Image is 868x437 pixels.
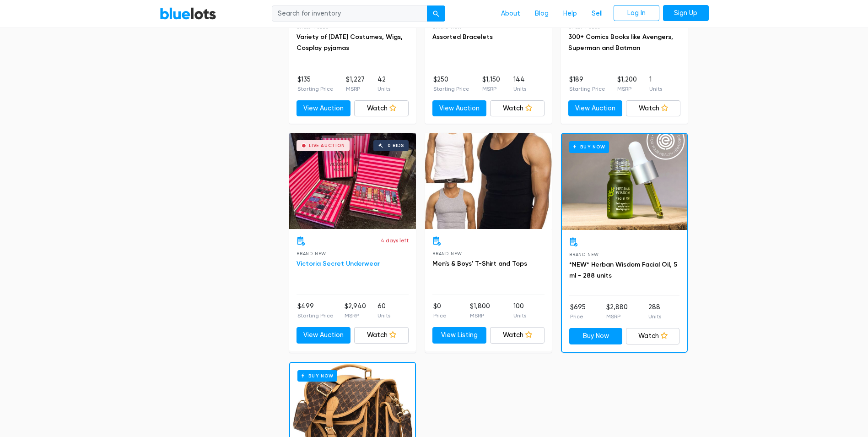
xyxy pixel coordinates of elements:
span: Brand New [432,251,462,256]
li: $250 [433,75,469,93]
a: View Auction [297,327,351,344]
li: $135 [297,75,334,93]
span: Brand New [569,252,599,257]
a: Blog [528,5,556,22]
p: Units [649,85,662,93]
li: $695 [570,302,586,321]
p: MSRP [482,85,500,93]
li: $2,880 [606,302,628,321]
p: Price [570,312,586,321]
a: Watch [354,100,409,117]
a: About [494,5,528,22]
a: BlueLots [160,7,216,20]
a: *NEW* Herban Wisdom Facial Oil, 5 ml - 288 units [569,261,677,279]
input: Search for inventory [272,5,427,22]
a: Buy Now [562,134,687,230]
div: Live Auction [309,143,345,148]
a: Men's & Boys' T-Shirt and Tops [432,260,527,268]
p: Units [377,311,390,320]
p: MSRP [346,85,365,93]
p: MSRP [617,85,637,93]
a: Live Auction 0 bids [289,133,416,229]
a: Sign Up [663,5,709,22]
a: Watch [490,100,545,117]
p: Units [513,311,526,320]
p: MSRP [345,311,366,320]
a: 300+ Comics Books like Avengers, Superman and Batman [568,33,673,52]
li: $1,227 [346,75,365,93]
a: Help [556,5,584,22]
li: 60 [377,301,390,320]
a: View Auction [432,100,487,117]
p: Starting Price [297,85,334,93]
li: 100 [513,301,526,320]
p: Starting Price [569,85,605,93]
li: $1,800 [470,301,490,320]
p: Starting Price [297,311,334,320]
p: Units [648,312,661,321]
p: Units [377,85,390,93]
a: Watch [626,100,680,117]
li: $1,150 [482,75,500,93]
p: Starting Price [433,85,469,93]
p: MSRP [606,312,628,321]
a: Sell [584,5,610,22]
span: Brand New [297,251,326,256]
p: 4 days left [381,236,409,245]
li: $1,200 [617,75,637,93]
li: $189 [569,75,605,93]
li: 288 [648,302,661,321]
p: MSRP [470,311,490,320]
li: 1 [649,75,662,93]
a: View Auction [568,100,623,117]
h6: Buy Now [297,370,337,382]
a: View Auction [297,100,351,117]
a: Watch [490,327,545,344]
li: $2,940 [345,301,366,320]
a: Assorted Bracelets [432,33,493,41]
p: Units [513,85,526,93]
li: 42 [377,75,390,93]
p: Price [433,311,447,320]
h6: Buy Now [569,141,609,153]
a: Victoria Secret Underwear [297,260,380,268]
a: Buy Now [569,328,623,344]
a: View Listing [432,327,487,344]
li: 144 [513,75,526,93]
a: Log In [614,5,659,22]
div: 0 bids [388,143,404,148]
li: $0 [433,301,447,320]
a: Variety of [DATE] Costumes, Wigs, Cosplay pyjamas [297,33,403,52]
a: Watch [626,328,679,344]
li: $499 [297,301,334,320]
a: Watch [354,327,409,344]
